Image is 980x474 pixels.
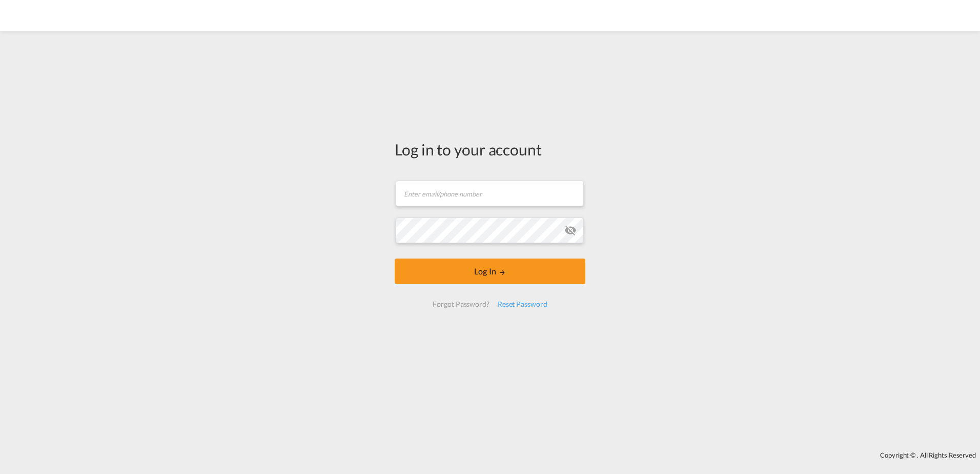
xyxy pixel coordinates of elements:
div: Log in to your account [395,139,585,160]
input: Enter email/phone number [396,181,584,206]
button: LOGIN [395,259,585,284]
div: Forgot Password? [428,295,493,313]
md-icon: icon-eye-off [564,224,577,236]
div: Reset Password [494,295,552,313]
